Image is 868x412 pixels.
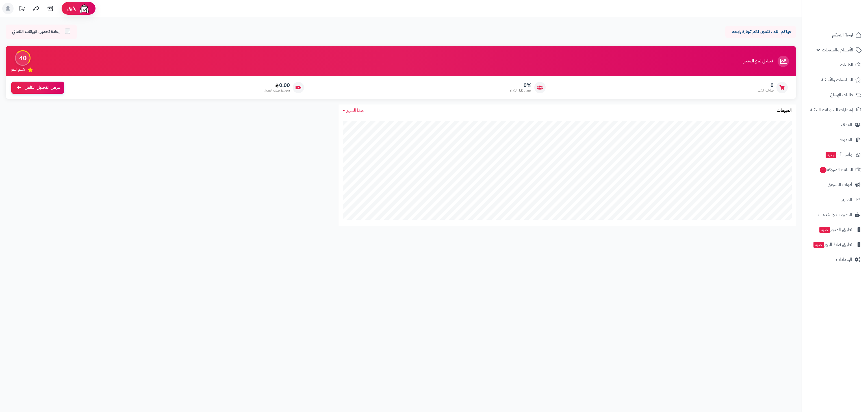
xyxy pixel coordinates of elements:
a: هذا الشهر [343,107,364,114]
a: الإعدادات [805,253,865,266]
a: العملاء [805,118,865,132]
span: 0.00 [264,82,290,88]
span: تطبيق نقاط البيع [813,241,852,248]
h3: تحليل نمو المتجر [743,59,773,64]
span: طلبات الإرجاع [830,91,853,99]
span: المدونة [840,136,852,144]
span: الطلبات [840,61,853,69]
a: عرض التحليل الكامل [11,82,64,94]
span: وآتس آب [825,151,852,159]
a: الطلبات [805,58,865,72]
span: لوحة التحكم [832,31,853,39]
a: تحديثات المنصة [15,3,29,16]
span: رفيق [67,5,76,12]
a: تطبيق نقاط البيعجديد [805,238,865,251]
a: التقارير [805,193,865,206]
span: جديد [819,227,830,233]
a: طلبات الإرجاع [805,88,865,102]
a: إشعارات التحويلات البنكية [805,103,865,117]
span: التقارير [841,196,852,204]
span: إعادة تحميل البيانات التلقائي [12,29,60,35]
span: الإعدادات [836,256,852,263]
img: ai-face.png [79,3,90,14]
a: أدوات التسويق [805,178,865,191]
h3: المبيعات [777,108,792,113]
a: المدونة [805,133,865,147]
span: متوسط طلب العميل [264,88,290,93]
a: تطبيق المتجرجديد [805,223,865,236]
span: التطبيقات والخدمات [818,211,852,219]
span: تطبيق المتجر [819,226,852,234]
span: الأقسام والمنتجات [822,46,853,54]
p: حياكم الله ، نتمنى لكم تجارة رابحة [730,29,792,35]
a: المراجعات والأسئلة [805,73,865,87]
a: لوحة التحكم [805,28,865,42]
span: السلات المتروكة [819,166,853,174]
span: تقييم النمو [11,67,25,72]
span: أدوات التسويق [828,181,852,189]
span: جديد [813,242,824,248]
span: جديد [826,152,836,158]
span: إشعارات التحويلات البنكية [810,106,853,114]
span: 0% [510,82,531,88]
span: 1 [820,167,826,173]
a: السلات المتروكة1 [805,163,865,176]
span: عرض التحليل الكامل [25,84,60,91]
span: معدل تكرار الشراء [510,88,531,93]
a: وآتس آبجديد [805,148,865,162]
span: طلبات الشهر [757,88,774,93]
span: المراجعات والأسئلة [821,76,853,84]
a: التطبيقات والخدمات [805,208,865,221]
span: 0 [757,82,774,88]
span: هذا الشهر [347,107,364,114]
span: العملاء [841,121,852,129]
